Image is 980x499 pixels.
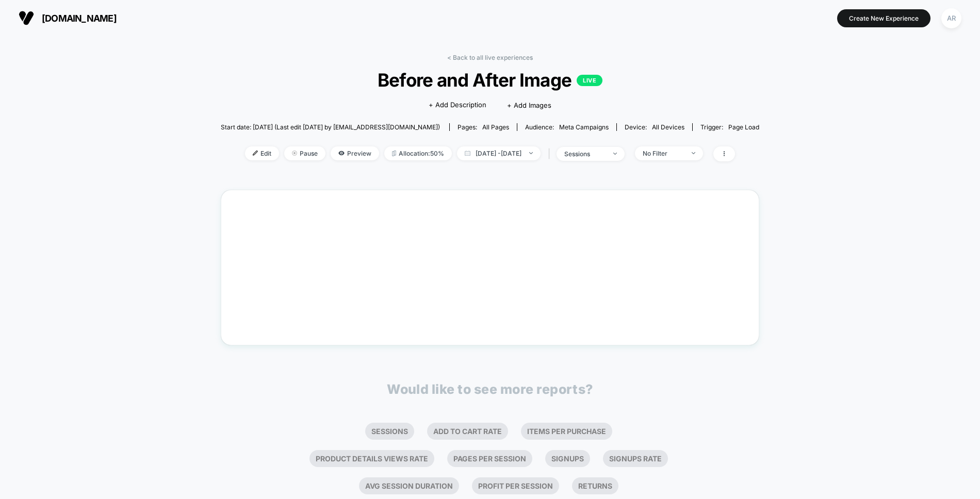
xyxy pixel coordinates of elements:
span: Meta campaigns [559,123,609,131]
img: end [692,152,695,154]
span: all devices [652,123,684,131]
button: AR [938,8,965,29]
span: [DATE] - [DATE] [457,146,541,160]
img: edit [253,151,258,156]
span: Device: [616,123,692,131]
div: Audience: [525,123,609,131]
span: Edit [245,146,279,160]
button: [DOMAIN_NAME] [15,10,120,26]
span: Before and After Image [248,69,732,91]
p: Would like to see more reports? [387,381,593,397]
img: Visually logo [19,10,34,26]
a: < Back to all live experiences [447,54,533,61]
li: Sessions [365,423,414,440]
div: No Filter [643,149,684,157]
span: Preview [331,146,379,160]
div: AR [941,8,961,28]
img: end [613,153,617,155]
div: sessions [564,150,606,158]
li: Add To Cart Rate [427,423,508,440]
li: Returns [572,477,618,494]
span: + Add Description [429,100,486,110]
img: rebalance [392,151,396,156]
li: Signups Rate [603,450,668,467]
img: end [529,152,533,154]
li: Avg Session Duration [359,477,459,494]
div: Pages: [458,123,509,131]
button: Create New Experience [837,9,930,27]
li: Product Details Views Rate [309,450,434,467]
span: all pages [482,123,509,131]
img: calendar [465,151,470,156]
span: | [546,146,557,161]
li: Pages Per Session [447,450,532,467]
span: Pause [284,146,325,160]
span: + Add Images [507,101,551,109]
span: Allocation: 50% [384,146,452,160]
div: Trigger: [700,123,759,131]
p: LIVE [577,75,602,86]
span: Start date: [DATE] (Last edit [DATE] by [EMAIL_ADDRESS][DOMAIN_NAME]) [221,123,440,131]
span: [DOMAIN_NAME] [42,13,117,24]
img: end [292,151,297,156]
span: Page Load [728,123,759,131]
li: Profit Per Session [472,477,559,494]
li: Signups [545,450,590,467]
li: Items Per Purchase [521,423,612,440]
